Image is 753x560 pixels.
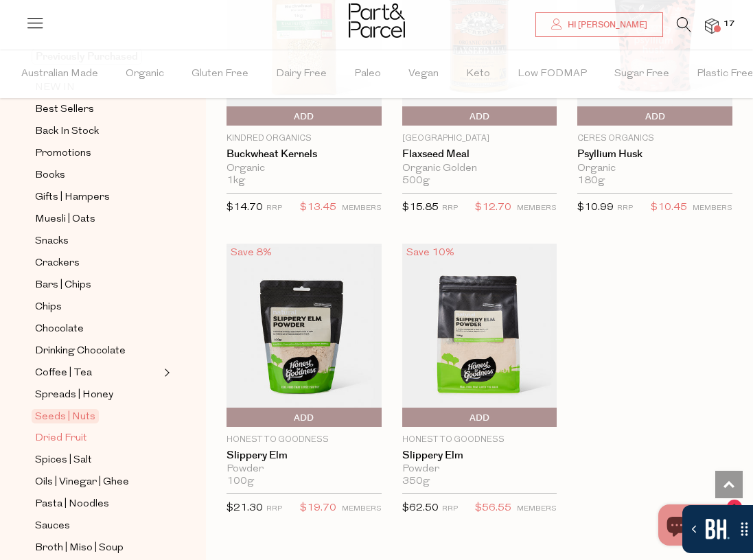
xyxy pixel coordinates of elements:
a: Coffee | Tea [35,364,160,382]
a: Spreads | Honey [35,386,160,404]
span: Oils | Vinegar | Ghee [35,474,129,491]
span: $10.45 [651,199,687,217]
span: Best Sellers [35,102,94,118]
span: Sugar Free [614,50,669,98]
span: Dried Fruit [35,430,87,447]
a: Oils | Vinegar | Ghee [35,474,160,491]
span: Coffee | Tea [35,365,92,382]
span: Seeds | Nuts [32,409,99,423]
a: Chips [35,299,160,316]
span: Promotions [35,145,91,162]
a: Muesli | Oats [35,211,160,228]
span: Hi [PERSON_NAME] [564,19,647,31]
p: Honest to Goodness [402,434,557,446]
p: Ceres Organics [577,132,732,145]
span: 500g [402,175,430,187]
span: 350g [402,476,430,488]
img: Part&Parcel [349,3,405,38]
small: RRP [617,205,633,212]
div: Organic Golden [402,163,557,175]
a: Bars | Chips [35,277,160,294]
span: Broth | Miso | Soup [35,540,124,557]
span: Back In Stock [35,124,99,140]
small: MEMBERS [517,205,557,212]
small: MEMBERS [342,505,382,513]
span: Keto [466,50,490,98]
a: Psyllium Husk [577,148,732,161]
span: Books [35,167,65,184]
a: Hi [PERSON_NAME] [535,12,663,37]
span: Paleo [354,50,381,98]
span: Snacks [35,233,69,250]
a: Seeds | Nuts [35,408,160,425]
span: $14.70 [227,202,263,213]
img: Slippery Elm [227,244,382,426]
div: Save 8% [227,244,276,262]
p: Kindred Organics [227,132,382,145]
a: Sauces [35,517,160,535]
div: Organic [227,163,382,175]
a: Drinking Chocolate [35,342,160,360]
button: Add To Parcel [227,106,382,126]
div: Powder [227,463,382,476]
span: 1kg [227,175,245,187]
span: Organic [126,50,164,98]
a: Gifts | Hampers [35,189,160,206]
span: 180g [577,175,605,187]
a: 17 [705,19,719,33]
span: Dairy Free [276,50,327,98]
button: Expand/Collapse Coffee | Tea [161,364,170,381]
button: Add To Parcel [577,106,732,126]
small: RRP [442,205,458,212]
img: Slippery Elm [402,244,557,426]
div: Organic [577,163,732,175]
span: Vegan [408,50,439,98]
a: Buckwheat Kernels [227,148,382,161]
div: Powder [402,463,557,476]
span: Drinking Chocolate [35,343,126,360]
span: Crackers [35,255,80,272]
span: Chips [35,299,62,316]
p: [GEOGRAPHIC_DATA] [402,132,557,145]
button: Add To Parcel [227,408,382,427]
a: Spices | Salt [35,452,160,469]
a: Pasta | Noodles [35,495,160,513]
span: Spices | Salt [35,452,92,469]
p: Honest to Goodness [227,434,382,446]
a: Slippery Elm [227,450,382,462]
a: Crackers [35,255,160,272]
span: $12.70 [475,199,511,217]
span: Gluten Free [192,50,248,98]
span: Sauces [35,518,70,535]
button: Add To Parcel [402,408,557,427]
a: Snacks [35,233,160,250]
small: RRP [266,505,282,513]
a: Flaxseed Meal [402,148,557,161]
span: $10.99 [577,202,614,213]
span: Bars | Chips [35,277,91,294]
span: Australian Made [21,50,98,98]
small: RRP [266,205,282,212]
small: MEMBERS [517,505,557,513]
span: Muesli | Oats [35,211,95,228]
a: Chocolate [35,320,160,338]
span: $62.50 [402,503,439,513]
span: Spreads | Honey [35,387,113,404]
span: Gifts | Hampers [35,189,110,206]
small: MEMBERS [693,205,732,212]
a: Broth | Miso | Soup [35,539,160,557]
span: $56.55 [475,500,511,517]
a: Best Sellers [35,101,160,118]
span: 17 [720,18,738,30]
span: Low FODMAP [518,50,587,98]
a: Promotions [35,145,160,162]
span: 100g [227,476,254,488]
a: Dried Fruit [35,430,160,447]
inbox-online-store-chat: Shopify online store chat [654,504,742,549]
a: Slippery Elm [402,450,557,462]
span: $13.45 [300,199,336,217]
span: Chocolate [35,321,84,338]
span: Pasta | Noodles [35,496,109,513]
span: $15.85 [402,202,439,213]
span: $19.70 [300,500,336,517]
